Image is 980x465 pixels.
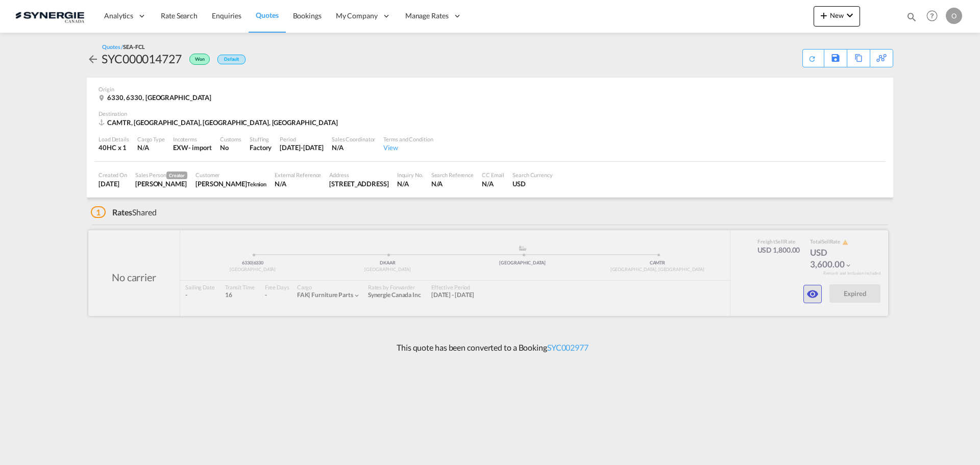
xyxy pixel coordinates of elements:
div: USD [512,179,553,188]
div: View [383,143,433,152]
div: N/A [275,179,321,188]
span: Teknion [247,181,266,187]
div: - import [188,143,212,152]
div: Help [923,7,946,26]
span: Quotes [256,11,278,19]
span: 6330, 6330, [GEOGRAPHIC_DATA] [107,93,211,102]
div: Search Reference [431,171,474,179]
span: SEA-FCL [123,43,144,50]
div: CC Email [482,171,504,179]
img: 1f56c880d42311ef80fc7dca854c8e59.png [15,5,84,28]
div: Terms and Condition [383,135,433,143]
div: Cargo Type [137,135,165,143]
div: icon-magnify [906,11,917,27]
div: 40HC x 1 [99,143,129,152]
div: Customer [195,171,266,179]
div: Won [182,51,212,67]
div: N/A [397,179,423,188]
div: Adriana Groposila [135,179,187,188]
span: New [818,11,856,19]
span: Creator [166,172,187,179]
div: Save As Template [824,50,847,67]
div: Load Details [99,135,129,143]
span: Rates [112,207,133,217]
div: 6330, 6330, Denmark [99,93,214,102]
md-icon: icon-refresh [807,54,817,63]
md-icon: icon-magnify [906,11,917,22]
span: Rate Search [161,11,198,20]
div: Address [329,171,388,179]
div: EXW [173,143,188,152]
md-icon: icon-arrow-left [87,53,99,65]
div: Default [217,55,246,64]
span: Enquiries [212,11,241,20]
div: N/A [137,143,165,152]
div: N/A [431,179,474,188]
div: 12 Sep 2025 [99,179,127,188]
div: Sales Coordinator [332,135,375,143]
span: 1 [91,206,106,218]
a: SYC002977 [547,342,589,352]
div: Quotes /SEA-FCL [102,43,145,51]
div: icon-arrow-left [87,51,102,67]
div: SYC000014727 [102,51,182,67]
div: 30 Sep 2025 [280,143,324,152]
span: My Company [336,11,378,21]
button: icon-eye [803,285,822,303]
div: 975 Rue des Calfats, Porte/Door 47, Lévis, QC, G6Y 9E8 [329,179,388,188]
div: Search Currency [512,171,553,179]
div: Incoterms [173,135,212,143]
div: External Reference [275,171,321,179]
div: Customs [220,135,241,143]
div: No [220,143,241,152]
button: icon-plus 400-fgNewicon-chevron-down [814,6,860,27]
span: Analytics [104,11,133,21]
p: This quote has been converted to a Booking [391,342,589,353]
div: Shared [91,207,157,218]
span: Manage Rates [405,11,449,21]
div: Charles-Olivier Thibault [195,179,266,188]
div: Quote PDF is not available at this time [808,50,819,63]
span: Help [923,7,941,25]
div: Destination [99,110,881,117]
span: Won [195,56,207,66]
span: Bookings [293,11,322,20]
md-icon: icon-chevron-down [844,9,856,21]
div: Inquiry No. [397,171,423,179]
div: N/A [482,179,504,188]
div: O [946,8,962,24]
div: Origin [99,85,881,93]
md-icon: icon-plus 400-fg [818,9,830,21]
div: Created On [99,171,127,179]
div: N/A [332,143,375,152]
div: Period [280,135,324,143]
div: Sales Person [135,171,187,179]
md-icon: icon-eye [806,288,819,300]
div: CAMTR, Montreal, QC, Americas [99,118,340,127]
div: Stuffing [250,135,272,143]
div: Factory Stuffing [250,143,272,152]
